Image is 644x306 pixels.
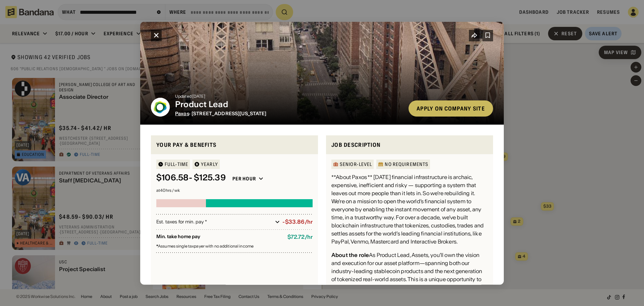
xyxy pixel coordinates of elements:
[287,234,313,240] div: $ 72.72 / hr
[156,218,272,225] div: Est. taxes for min. pay *
[156,244,313,248] div: Assumes single taxpayer with no additional income
[331,173,488,246] div: **About Paxos ** [DATE] financial infrastructure is archaic, expensive, inefficient and risky — s...
[331,252,369,258] div: About the role
[175,94,403,98] div: Updated [DATE]
[417,105,485,111] div: Apply on company site
[156,140,313,149] div: Your pay & benefits
[156,188,313,192] div: at 40 hrs / wk
[232,176,256,182] div: Per hour
[156,173,226,183] div: $ 106.58 - $125.39
[175,99,403,109] div: Product Lead
[151,97,170,116] img: Paxos logo
[331,140,488,149] div: Job Description
[385,162,428,167] div: No Requirements
[282,219,313,225] div: -$33.86/hr
[175,110,189,116] span: Paxos
[340,162,372,167] div: Senior-Level
[156,234,282,240] div: Min. take home pay
[175,111,403,116] div: · [STREET_ADDRESS][US_STATE]
[165,162,188,167] div: Full-time
[201,162,218,167] div: YEARLY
